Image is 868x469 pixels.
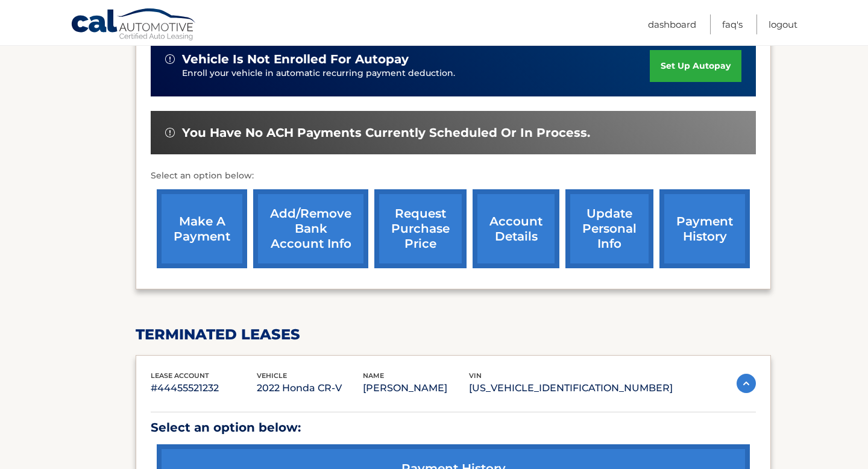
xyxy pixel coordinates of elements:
[722,14,743,34] a: FAQ's
[71,8,197,43] a: Cal Automotive
[473,189,559,268] a: account details
[151,371,209,380] span: lease account
[151,380,257,397] p: #44455521232
[151,169,756,183] p: Select an option below:
[769,14,797,34] a: Logout
[257,380,363,397] p: 2022 Honda CR-V
[182,52,409,67] span: vehicle is not enrolled for autopay
[650,50,741,82] a: set up autopay
[363,371,384,380] span: name
[165,54,175,64] img: alert-white.svg
[469,380,673,397] p: [US_VEHICLE_IDENTIFICATION_NUMBER]
[659,189,750,268] a: payment history
[182,125,590,140] span: You have no ACH payments currently scheduled or in process.
[469,371,482,380] span: vin
[648,14,696,34] a: Dashboard
[257,371,287,380] span: vehicle
[151,417,756,438] p: Select an option below:
[737,374,756,393] img: accordion-active.svg
[136,326,771,344] h2: terminated leases
[157,189,247,268] a: make a payment
[182,67,650,80] p: Enroll your vehicle in automatic recurring payment deduction.
[565,189,653,268] a: update personal info
[165,128,175,137] img: alert-white.svg
[363,380,469,397] p: [PERSON_NAME]
[374,189,467,268] a: request purchase price
[253,189,368,268] a: Add/Remove bank account info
